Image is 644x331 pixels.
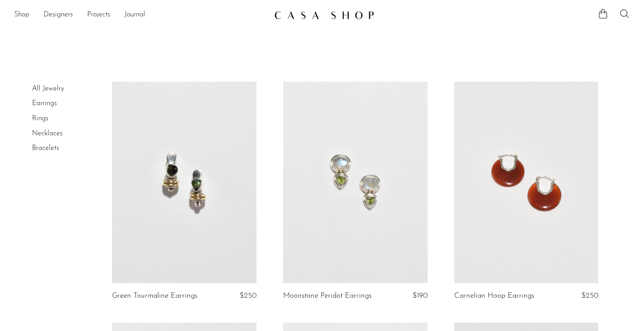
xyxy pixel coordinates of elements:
[32,85,64,92] a: All Jewelry
[87,9,110,21] a: Projects
[124,9,145,21] a: Journal
[14,9,29,21] a: Shop
[14,8,267,23] ul: NEW HEADER MENU
[112,292,197,300] a: Green Tourmaline Earrings
[44,9,73,21] a: Designers
[32,130,63,137] a: Necklaces
[454,292,534,300] a: Carnelian Hoop Earrings
[32,115,48,122] a: Rings
[412,292,428,299] span: $190
[240,292,256,299] span: $250
[32,100,57,107] a: Earrings
[14,8,267,23] nav: Desktop navigation
[32,145,59,152] a: Bracelets
[283,292,372,300] a: Moonstone Peridot Earrings
[581,292,598,299] span: $250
